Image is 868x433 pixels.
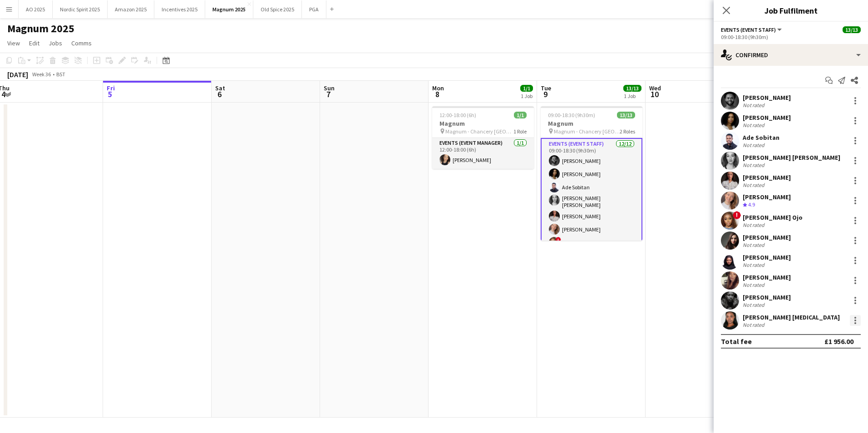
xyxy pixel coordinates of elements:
h3: Job Fulfilment [714,5,868,16]
div: 09:00-18:30 (9h30m) [721,34,861,40]
div: Not rated [743,162,766,168]
div: [PERSON_NAME] [743,293,791,301]
app-card-role: Events (Event Manager)1/112:00-18:00 (6h)[PERSON_NAME] [432,138,534,169]
span: Tue [541,84,551,92]
button: Old Spice 2025 [253,0,302,18]
div: BST [56,71,65,78]
app-job-card: 12:00-18:00 (6h)1/1Magnum Magnum - Chancery [GEOGRAPHIC_DATA]1 RoleEvents (Event Manager)1/112:00... [432,106,534,169]
div: Not rated [743,221,766,228]
span: 5 [105,89,115,99]
a: Edit [25,37,43,49]
div: [PERSON_NAME] [743,273,791,281]
button: Amazon 2025 [108,0,154,18]
app-card-role: Events (Event Staff)12/1209:00-18:30 (9h30m)[PERSON_NAME][PERSON_NAME]Ade Sobitan[PERSON_NAME] [P... [541,138,642,321]
div: Not rated [743,321,766,328]
div: [PERSON_NAME] [743,173,791,182]
span: ! [556,237,561,242]
span: Edit [29,39,39,47]
div: [PERSON_NAME] [743,233,791,241]
span: ! [733,211,741,219]
span: Sun [324,84,335,92]
div: [PERSON_NAME] [MEDICAL_DATA] [743,313,840,321]
span: Week 36 [30,71,53,78]
div: Not rated [743,142,766,148]
span: 1/1 [520,85,533,92]
button: Incentives 2025 [154,0,205,18]
div: Not rated [743,281,766,288]
app-job-card: 09:00-18:30 (9h30m)13/13Magnum Magnum - Chancery [GEOGRAPHIC_DATA]2 RolesEvents (Event Staff)12/1... [541,106,642,241]
span: 13/13 [617,112,635,118]
span: 9 [539,89,551,99]
span: Magnum - Chancery [GEOGRAPHIC_DATA] [554,128,620,135]
span: 4.9 [748,201,755,208]
span: Events (Event Staff) [721,26,776,33]
span: Mon [432,84,444,92]
div: Total fee [721,337,752,346]
span: Jobs [49,39,62,47]
span: 8 [431,89,444,99]
span: 2 Roles [620,128,635,135]
div: [DATE] [7,70,28,79]
div: Confirmed [714,44,868,66]
div: [PERSON_NAME] [743,93,791,102]
span: 1 Role [513,128,527,135]
span: 10 [648,89,661,99]
div: Not rated [743,261,766,268]
span: Sat [215,84,225,92]
button: Events (Event Staff) [721,26,783,33]
span: 7 [322,89,335,99]
button: Magnum 2025 [205,0,253,18]
button: Nordic Spirit 2025 [53,0,108,18]
span: 09:00-18:30 (9h30m) [548,112,595,118]
h3: Magnum [541,119,642,128]
div: Not rated [743,241,766,248]
a: Comms [68,37,95,49]
h1: Magnum 2025 [7,22,74,35]
div: [PERSON_NAME] [743,193,791,201]
span: 1/1 [514,112,527,118]
a: Jobs [45,37,66,49]
button: PGA [302,0,326,18]
div: [PERSON_NAME] [743,113,791,122]
div: 1 Job [624,93,641,99]
div: Not rated [743,102,766,108]
div: Not rated [743,122,766,128]
button: AO 2025 [19,0,53,18]
span: Fri [107,84,115,92]
div: Ade Sobitan [743,133,779,142]
span: Magnum - Chancery [GEOGRAPHIC_DATA] [445,128,513,135]
span: Comms [71,39,92,47]
span: Wed [649,84,661,92]
span: 12:00-18:00 (6h) [439,112,476,118]
div: Not rated [743,182,766,188]
div: 1 Job [521,93,533,99]
span: 13/13 [843,26,861,33]
span: View [7,39,20,47]
span: 6 [214,89,225,99]
div: [PERSON_NAME] [PERSON_NAME] [743,153,840,162]
div: [PERSON_NAME] [743,253,791,261]
div: Not rated [743,301,766,308]
span: 13/13 [623,85,641,92]
div: [PERSON_NAME] Ojo [743,213,803,221]
div: £1 956.00 [824,337,853,346]
h3: Magnum [432,119,534,128]
a: View [4,37,24,49]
